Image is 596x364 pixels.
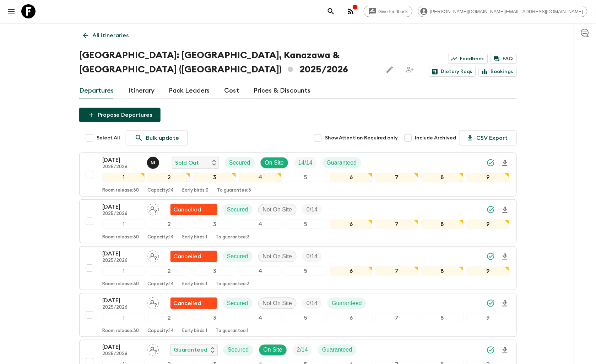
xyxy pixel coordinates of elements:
p: Cancelled [173,252,201,261]
div: On Site [259,344,287,356]
p: Capacity: 14 [147,281,174,287]
p: Guaranteed [332,299,362,308]
a: Dietary Reqs [429,67,476,77]
div: 5 [285,313,327,322]
p: To guarantee: 3 [216,235,250,240]
p: Cancelled [173,205,201,214]
span: Share this itinerary [403,62,417,77]
div: Secured [223,298,253,309]
svg: Synced Successfully [487,346,495,354]
a: All itineraries [79,28,132,43]
svg: Synced Successfully [487,252,495,261]
div: Flash Pack cancellation [170,298,217,309]
div: 4 [239,220,282,229]
div: Trip Fill [302,204,322,215]
div: Trip Fill [294,157,317,169]
p: Cancelled [173,299,201,308]
div: 9 [467,220,509,229]
p: Room release: 30 [102,235,139,240]
svg: Download Onboarding [501,299,509,308]
a: Pack Leaders [169,82,210,99]
p: 2025/2026 [102,258,141,264]
button: CSV Export [459,131,517,145]
button: search adventures [324,4,338,18]
div: 2 [148,313,190,322]
div: 7 [375,220,418,229]
a: Departures [79,82,114,99]
div: 6 [330,173,373,182]
div: 2 [148,220,190,229]
p: [DATE] [102,343,141,352]
a: Give feedback [364,6,412,17]
p: Early birds: 1 [182,235,207,240]
span: [PERSON_NAME][DOMAIN_NAME][EMAIL_ADDRESS][DOMAIN_NAME] [426,9,587,14]
span: Assign pack leader [147,206,159,211]
p: Early birds: 1 [182,328,207,334]
p: Sold Out [175,159,199,167]
svg: Synced Successfully [487,299,495,308]
p: [DATE] [102,296,141,305]
p: Capacity: 14 [147,328,174,334]
div: Secured [225,157,255,169]
p: 0 / 14 [307,299,318,308]
div: 8 [421,173,464,182]
div: 8 [421,220,464,229]
div: 5 [285,220,327,229]
div: 8 [421,313,464,322]
svg: Download Onboarding [501,253,509,261]
a: Bookings [479,67,517,77]
a: Feedback [448,54,488,64]
button: NI [147,157,161,169]
div: 7 [375,266,418,276]
p: Not On Site [263,252,292,261]
div: Flash Pack cancellation [170,251,217,262]
button: menu [4,4,18,18]
span: Assign pack leader [147,299,159,305]
div: 4 [239,173,282,182]
p: 2025/2026 [102,352,141,357]
button: [DATE]2025/2026Naoya IshidaSold OutSecuredOn SiteTrip FillGuaranteed123456789Room release:30Capac... [79,153,517,197]
div: 1 [102,220,145,229]
div: 2 [148,173,190,182]
p: 14 / 14 [298,159,313,167]
p: Not On Site [263,205,292,214]
span: Assign pack leader [147,346,159,352]
div: Not On Site [258,298,297,309]
a: Itinerary [128,82,155,99]
p: Secured [227,205,248,214]
div: 6 [330,266,373,276]
div: Trip Fill [302,251,322,262]
span: Naoya Ishida [147,159,161,165]
p: Guaranteed [327,159,357,167]
p: 0 / 14 [307,205,318,214]
button: [DATE]2025/2026Assign pack leaderFlash Pack cancellationSecuredNot On SiteTrip Fill123456789Room ... [79,246,517,290]
p: 2025/2026 [102,305,141,310]
div: 4 [239,313,282,322]
p: To guarantee: 1 [216,328,248,334]
div: 6 [330,313,373,322]
div: 9 [467,313,509,322]
p: On Site [265,159,284,167]
p: Room release: 30 [102,328,139,334]
div: 2 [148,266,190,276]
div: 1 [102,266,145,276]
div: Not On Site [258,251,297,262]
p: Secured [228,346,249,354]
span: Assign pack leader [147,253,159,258]
p: 2 / 14 [297,346,308,354]
div: 3 [193,173,236,182]
p: Early birds: 1 [182,281,207,287]
div: 6 [330,220,373,229]
a: Prices & Discounts [254,82,311,99]
div: Secured [223,251,253,262]
button: Propose Departures [79,108,161,122]
a: Bulk update [126,131,188,145]
div: Secured [223,344,253,356]
svg: Synced Successfully [487,159,495,167]
div: 3 [193,313,236,322]
p: Capacity: 14 [147,188,174,193]
div: 3 [193,266,236,276]
button: [DATE]2025/2026Assign pack leaderFlash Pack cancellationSecuredNot On SiteTrip FillGuaranteed1234... [79,293,517,337]
p: Early birds: 0 [182,188,208,193]
div: Trip Fill [302,298,322,309]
